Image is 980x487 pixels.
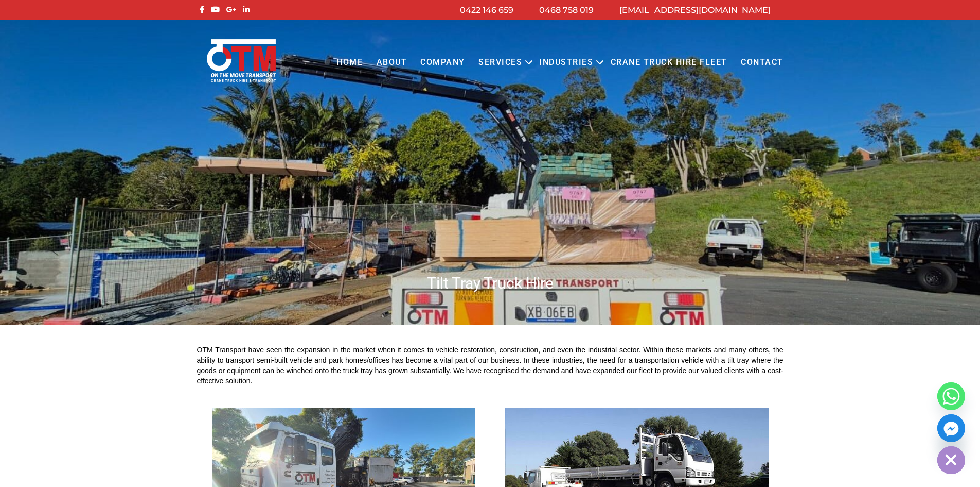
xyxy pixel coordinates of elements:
[937,414,965,442] a: Facebook_Messenger
[197,345,783,386] div: OTM Transport have seen the expansion in the market when it comes to vehicle restoration, constru...
[539,5,594,15] a: 0468 758 019
[532,48,600,77] a: Industries
[460,5,513,15] a: 0422 146 659
[414,48,472,77] a: COMPANY
[205,38,278,83] img: Otmtransport
[330,48,369,77] a: Home
[603,48,734,77] a: Crane Truck Hire Fleet
[619,5,771,15] a: [EMAIL_ADDRESS][DOMAIN_NAME]
[937,382,965,410] a: Whatsapp
[197,273,783,293] h1: Tilt Tray Truck Hire
[369,48,414,77] a: About
[472,48,529,77] a: Services
[734,48,790,77] a: Contact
